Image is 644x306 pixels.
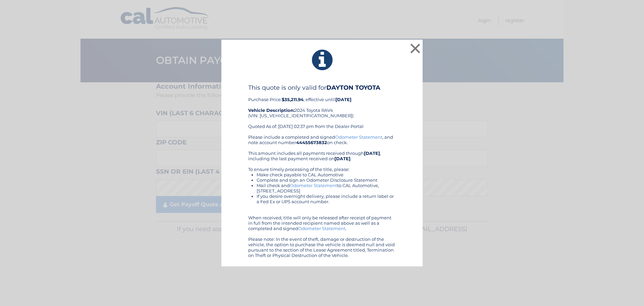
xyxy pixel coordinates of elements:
a: Odometer Statement [335,134,382,140]
b: 44455673832 [296,140,327,145]
b: $35,211.94 [282,97,304,102]
li: Complete and sign an Odometer Disclosure Statement [257,177,396,183]
strong: Vehicle Description: [248,107,294,113]
li: If you desire overnight delivery, please include a return label or a Fed Ex or UPS account number. [257,193,396,204]
div: Please include a completed and signed , and note account number on check. This amount includes al... [248,134,396,258]
b: [DATE] [364,150,380,156]
button: × [409,42,422,55]
li: Mail check and to CAL Automotive, [STREET_ADDRESS] [257,183,396,193]
div: Purchase Price: , effective until 2024 Toyota RAV4 (VIN: [US_VEHICLE_IDENTIFICATION_NUMBER]) Quot... [248,84,396,134]
b: DAYTON TOYOTA [326,84,380,91]
a: Odometer Statement [298,226,345,231]
a: Odometer Statement [290,183,337,188]
b: [DATE] [335,97,352,102]
li: Make check payable to CAL Automotive [257,172,396,177]
h4: This quote is only valid for [248,84,396,91]
b: [DATE] [334,156,351,161]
